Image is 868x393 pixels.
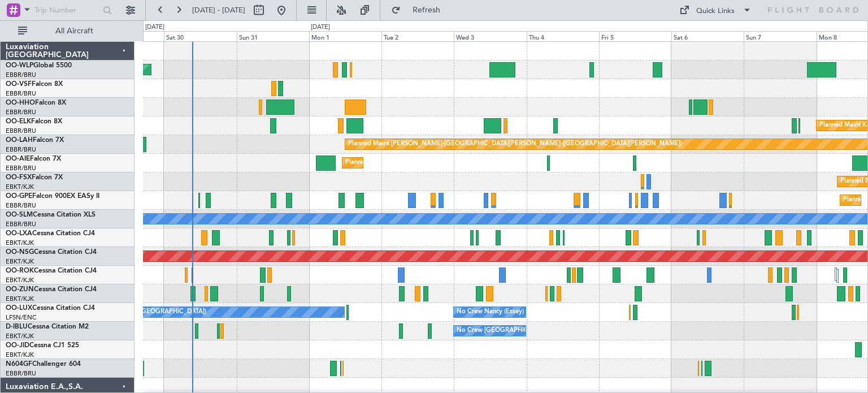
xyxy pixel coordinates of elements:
[6,62,33,69] span: OO-WLP
[6,249,34,256] span: OO-NSG
[6,118,62,125] a: OO-ELKFalcon 8X
[6,81,32,88] span: OO-VSF
[386,1,454,19] button: Refresh
[6,137,64,144] a: OO-LAHFalcon 7X
[674,1,757,19] button: Quick Links
[6,323,89,330] a: D-IBLUCessna Citation M2
[6,342,29,349] span: OO-JID
[6,108,36,116] a: EBBR/BRU
[381,31,454,41] div: Tue 2
[6,295,34,303] a: EBKT/KJK
[403,6,450,14] span: Refresh
[599,31,671,41] div: Fri 5
[671,31,744,41] div: Sat 6
[457,322,646,339] div: No Crew [GEOGRAPHIC_DATA] ([GEOGRAPHIC_DATA] National)
[6,211,96,218] a: OO-SLMCessna Citation XLS
[94,304,206,321] div: No Crew Paris ([GEOGRAPHIC_DATA])
[6,220,36,228] a: EBBR/BRU
[237,31,309,41] div: Sun 31
[6,361,81,368] a: N604GFChallenger 604
[6,342,79,349] a: OO-JIDCessna CJ1 525
[6,361,32,368] span: N604GF
[348,136,682,153] div: Planned Maint [PERSON_NAME]-[GEOGRAPHIC_DATA][PERSON_NAME] ([GEOGRAPHIC_DATA][PERSON_NAME])
[6,193,99,200] a: OO-GPEFalcon 900EX EASy II
[6,267,97,274] a: OO-ROKCessna Citation CJ4
[6,286,97,293] a: OO-ZUNCessna Citation CJ4
[6,201,36,210] a: EBBR/BRU
[6,137,33,144] span: OO-LAH
[6,62,72,69] a: OO-WLPGlobal 5500
[6,118,31,125] span: OO-ELK
[6,332,34,340] a: EBKT/KJK
[309,31,381,41] div: Mon 1
[6,239,34,247] a: EBKT/KJK
[6,156,61,162] a: OO-AIEFalcon 7X
[457,304,524,321] div: No Crew Nancy (Essey)
[6,145,36,154] a: EBBR/BRU
[454,31,526,41] div: Wed 3
[527,31,599,41] div: Thu 4
[6,313,37,322] a: LFSN/ENC
[6,249,97,256] a: OO-NSGCessna Citation CJ4
[145,23,164,32] div: [DATE]
[6,156,30,162] span: OO-AIE
[6,351,34,359] a: EBKT/KJK
[6,174,32,181] span: OO-FSX
[6,257,34,266] a: EBKT/KJK
[6,211,33,218] span: OO-SLM
[6,230,95,237] a: OO-LXACessna Citation CJ4
[29,27,119,35] span: All Aircraft
[6,193,32,200] span: OO-GPE
[6,81,63,88] a: OO-VSFFalcon 8X
[6,305,32,312] span: OO-LUX
[345,154,523,171] div: Planned Maint [GEOGRAPHIC_DATA] ([GEOGRAPHIC_DATA])
[34,2,99,19] input: Trip Number
[6,100,35,106] span: OO-HHO
[6,183,34,191] a: EBKT/KJK
[6,230,32,237] span: OO-LXA
[6,323,28,330] span: D-IBLU
[12,22,123,40] button: All Aircraft
[6,71,36,79] a: EBBR/BRU
[6,127,36,135] a: EBBR/BRU
[164,31,236,41] div: Sat 30
[192,5,245,15] span: [DATE] - [DATE]
[6,369,36,378] a: EBBR/BRU
[6,89,36,98] a: EBBR/BRU
[6,100,66,106] a: OO-HHOFalcon 8X
[6,305,95,312] a: OO-LUXCessna Citation CJ4
[6,164,36,172] a: EBBR/BRU
[311,23,330,32] div: [DATE]
[6,276,34,284] a: EBKT/KJK
[696,6,735,17] div: Quick Links
[6,174,63,181] a: OO-FSXFalcon 7X
[6,267,34,274] span: OO-ROK
[744,31,816,41] div: Sun 7
[6,286,34,293] span: OO-ZUN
